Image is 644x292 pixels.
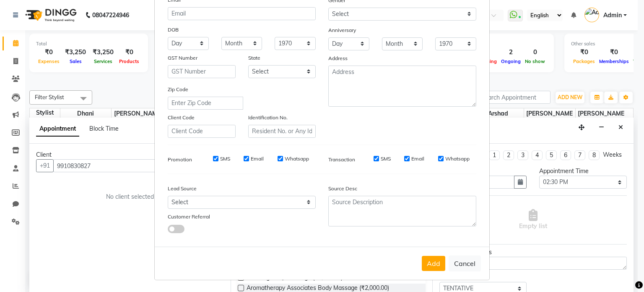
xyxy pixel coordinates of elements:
button: Cancel [449,255,481,271]
label: Email [251,155,264,163]
label: GST Number [168,54,197,62]
label: Promotion [168,156,192,163]
label: Email [411,155,424,163]
label: DOB [168,26,179,34]
label: Lead Source [168,185,197,192]
label: Address [328,55,348,62]
label: Source Desc [328,185,357,192]
label: Identification No. [248,114,288,121]
input: Client Code [168,125,236,138]
button: Add [422,256,445,271]
label: State [248,54,260,62]
label: Whatsapp [445,155,470,163]
label: Zip Code [168,86,188,93]
input: Email [168,7,316,20]
input: Enter Zip Code [168,97,243,110]
label: Anniversary [328,26,356,34]
label: Client Code [168,114,195,121]
input: GST Number [168,65,236,78]
label: Customer Referral [168,213,210,221]
label: Whatsapp [285,155,309,163]
input: Resident No. or Any Id [248,125,316,138]
label: SMS [220,155,230,163]
label: SMS [381,155,391,163]
label: Transaction [328,156,355,163]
